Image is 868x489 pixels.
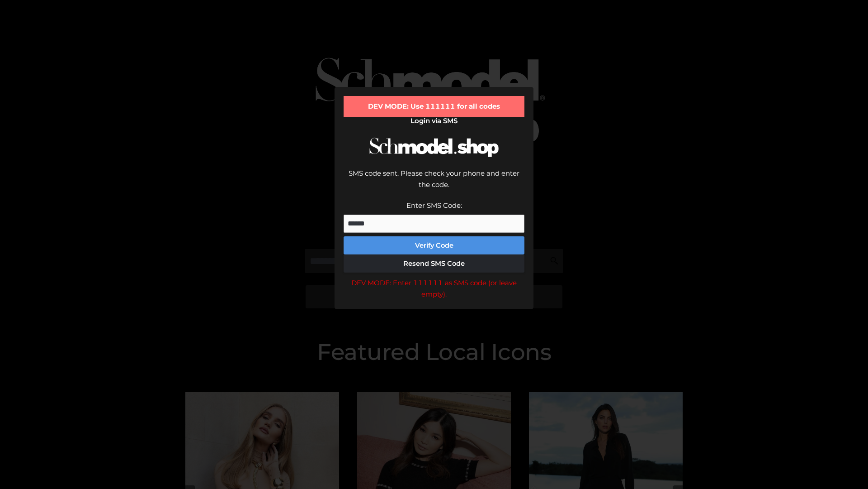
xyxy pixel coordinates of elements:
img: Schmodel Logo [366,129,502,165]
button: Verify Code [344,236,524,254]
button: Resend SMS Code [344,254,524,273]
h2: Login via SMS [344,117,524,125]
div: SMS code sent. Please check your phone and enter the code. [344,168,524,200]
label: Enter SMS Code: [406,201,462,210]
div: DEV MODE: Use 111111 for all codes [344,96,524,117]
div: DEV MODE: Enter 111111 as SMS code (or leave empty). [344,277,524,300]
